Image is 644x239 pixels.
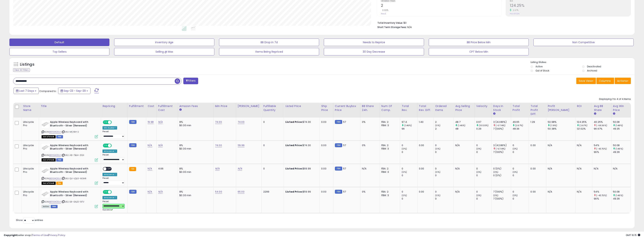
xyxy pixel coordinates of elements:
div: Lifecycle Pro [23,120,36,127]
span: Compared to: [39,89,57,93]
a: B0113AOSUI [49,177,61,180]
div: N/A [613,167,628,170]
div: 0 [435,174,454,177]
small: FBM [129,120,137,124]
div: Lifecycle Pro [23,190,36,197]
div: 3 (42.86%) [493,120,511,124]
div: Repricing [102,104,126,108]
button: Top Sellers [9,48,109,55]
div: Fulfillment Cost [158,104,176,112]
a: 54.00 [215,190,222,194]
button: Non Competitive [533,39,633,46]
button: Default [9,39,109,46]
div: 0 [402,150,417,154]
div: 54% [594,144,611,147]
div: ASIN: [42,167,98,184]
b: Total Inventory Value: [377,21,403,24]
div: 50.08 [613,144,631,147]
div: 40.25% [594,120,611,124]
span: ON [103,121,108,124]
div: Current Buybox Price [335,104,359,112]
div: 0 (0%) [493,174,511,177]
small: (0%) [435,194,440,197]
div: 2299 [263,190,281,193]
div: 0% [362,120,377,124]
div: 8% [179,167,211,170]
span: OFF [106,167,112,170]
div: Cost [148,104,155,108]
span: All listings that are currently out of stock and unavailable for purchase on Amazon [42,158,56,162]
small: (1.46%) [458,124,465,127]
span: ON [103,190,108,194]
div: FBA: 2 [381,120,397,124]
a: Terms of Use [32,233,48,237]
small: (131.03%) [479,124,488,127]
div: 0 [435,167,454,170]
a: B0113AOSUI [49,130,61,134]
div: N/A [594,167,608,170]
div: 2 [435,127,454,131]
small: FBM [129,190,137,194]
span: Last 7 Days [19,89,34,93]
a: N/A [158,190,163,194]
div: 0 [513,167,529,170]
div: Displaying 1 to 4 of 4 items [599,97,631,101]
a: N/A [238,167,242,171]
div: 0 [513,190,529,193]
div: Amazon Fees [179,104,212,108]
small: (2.67%) [515,124,523,127]
button: Save View [576,78,596,84]
small: (0%) [493,194,498,197]
div: 50.08 [613,190,631,193]
span: OFF [111,144,117,147]
b: Listed Price: [285,167,303,170]
button: Selling @ Max [114,48,214,55]
div: Ship Price [321,104,332,112]
div: 49.65 [513,120,529,124]
div: 0 [402,174,417,177]
small: FBM [335,190,342,194]
button: Sep-23 - Sep-29 [58,88,90,94]
div: $0.30 min [179,194,211,197]
div: FBM: 3 [381,194,397,197]
div: Total Profit [513,104,527,112]
button: CPT Below Min [429,48,529,55]
div: Store Name [23,104,37,112]
label: Out of Stock [536,69,549,72]
span: Success [102,208,113,211]
small: Prev: 2 [381,13,386,15]
div: 50.08 [613,120,631,124]
small: FBM [335,167,342,171]
small: (-57.14%) [496,124,505,127]
div: 0.00 [530,144,543,147]
div: 49.36 [613,197,631,200]
b: Listed Price: [285,143,303,147]
div: ASIN: [42,120,98,138]
div: 96% [594,150,611,154]
small: (-43.75%) [596,147,607,150]
div: $0.30 min [179,170,211,174]
div: ASIN: [42,190,98,208]
div: Lifecycle Pro [23,167,36,174]
small: (-58.36%) [596,124,607,127]
div: 3 (42.86%) [493,144,511,147]
span: ON [103,144,108,147]
a: Privacy Policy [49,233,65,237]
span: Sep-23 - Sep-29 [64,89,86,93]
span: Columns [599,79,611,83]
div: 7 (100%) [493,190,511,193]
span: Show: entries [16,218,43,222]
span: N/A [407,25,412,29]
div: 8% [179,144,211,147]
button: Last 7 Days [14,88,39,94]
span: 57 [343,120,346,124]
div: $59.99 [285,190,317,193]
label: Active [536,65,542,68]
img: 41jdOrGWgiL._SL40_.jpg [42,120,49,128]
div: Days In Stock [493,104,509,112]
small: (0%) [493,171,498,174]
small: (0%) [476,171,482,174]
div: seller snap | | [4,234,65,237]
small: Avg BB Share. [594,112,596,115]
b: Listed Price: [285,120,303,124]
